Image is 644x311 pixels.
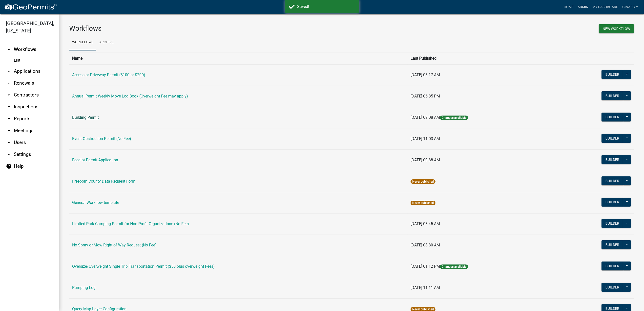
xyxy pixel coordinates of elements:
button: Builder [602,91,623,100]
button: Builder [602,155,623,164]
a: Feedlot Permit Application [72,158,118,162]
span: [DATE] 09:08 AM [411,115,440,120]
span: [DATE] 09:38 AM [411,158,440,162]
span: Never published [411,179,436,184]
button: Builder [602,176,623,185]
span: Changes available [440,116,468,120]
span: [DATE] 08:17 AM [411,72,440,77]
a: Annual Permit Weekly Move Log Book (Overweight Fee may apply) [72,94,188,98]
a: Access or Driveway Permit ($100 or $200) [72,72,145,77]
i: arrow_drop_down [6,68,12,74]
button: New Workflow [599,24,634,33]
a: Oversize/Overweight Single Trip Transportation Permit ($50 plus overweight Fees) [72,264,215,269]
span: [DATE] 11:03 AM [411,136,440,141]
div: Saved! [297,4,355,10]
a: Archive [96,35,117,50]
i: arrow_drop_down [6,80,12,86]
a: Workflows [69,35,96,50]
span: [DATE] 06:35 PM [411,94,440,98]
i: arrow_drop_down [6,104,12,110]
button: Builder [602,240,623,249]
i: arrow_drop_down [6,92,12,98]
button: Builder [602,219,623,228]
th: Name [69,52,408,64]
a: Admin [576,2,590,12]
a: Event Obstruction Permit (No Fee) [72,136,131,141]
a: Freeborn County Data Request Form [72,179,135,184]
a: Pumping Log [72,285,96,290]
span: [DATE] 01:12 PM [411,264,440,269]
th: Last Published [408,52,553,64]
span: [DATE] 08:45 AM [411,221,440,226]
a: No Spray or Mow Right of Way Request (No Fee) [72,243,157,247]
i: help [6,163,12,169]
i: arrow_drop_down [6,116,12,122]
button: Builder [602,262,623,270]
h3: Workflows [69,24,348,33]
button: Builder [602,113,623,121]
i: arrow_drop_up [6,47,12,52]
span: [DATE] 11:11 AM [411,285,440,290]
i: arrow_drop_down [6,140,12,145]
a: Building Permit [72,115,99,120]
a: My Dashboard [590,2,620,12]
span: Changes available [440,264,468,269]
button: Builder [602,283,623,292]
button: Builder [602,70,623,79]
i: arrow_drop_down [6,151,12,157]
a: Home [562,2,576,12]
a: General Workflow template [72,200,119,205]
button: Builder [602,134,623,143]
span: [DATE] 08:30 AM [411,243,440,247]
i: arrow_drop_down [6,128,12,134]
span: Never published [411,201,436,205]
button: Builder [602,198,623,207]
a: ginarg [620,2,640,12]
a: Limited Park Camping Permit for Non-Profit Organizations (No Fee) [72,221,189,226]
